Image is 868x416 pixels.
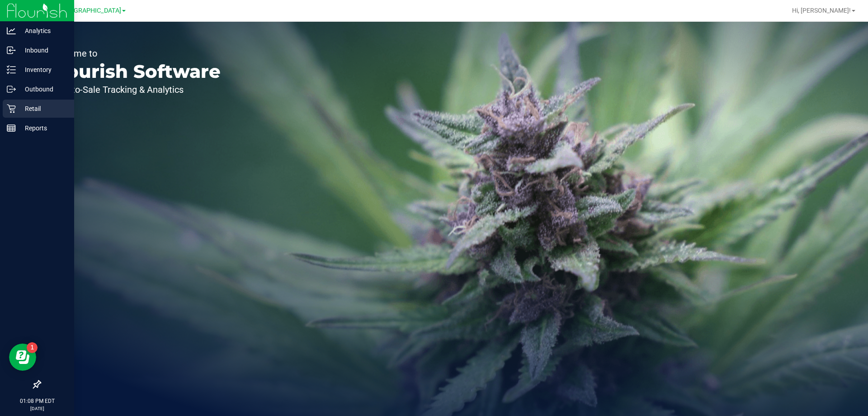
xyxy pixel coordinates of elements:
[7,104,16,113] inline-svg: Retail
[4,405,70,412] p: [DATE]
[27,342,38,353] iframe: Resource center unread badge
[49,62,221,81] p: Flourish Software
[7,26,16,35] inline-svg: Analytics
[7,124,16,133] inline-svg: Reports
[16,64,70,75] p: Inventory
[16,103,70,114] p: Retail
[59,7,121,14] span: [GEOGRAPHIC_DATA]
[16,25,70,36] p: Analytics
[792,7,851,14] span: Hi, [PERSON_NAME]!
[7,46,16,55] inline-svg: Inbound
[49,49,221,58] p: Welcome to
[16,84,70,95] p: Outbound
[16,45,70,56] p: Inbound
[9,344,36,371] iframe: Resource center
[7,85,16,94] inline-svg: Outbound
[7,65,16,74] inline-svg: Inventory
[16,123,70,134] p: Reports
[49,85,221,94] p: Seed-to-Sale Tracking & Analytics
[4,397,70,405] p: 01:08 PM EDT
